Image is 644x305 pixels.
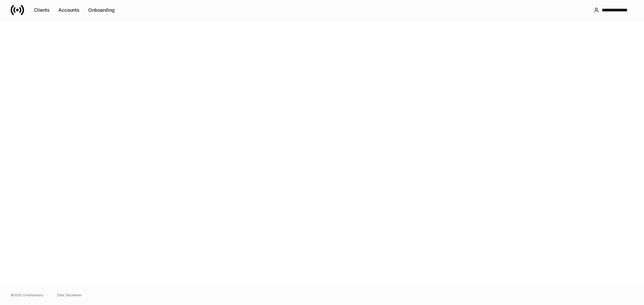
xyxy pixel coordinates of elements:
button: Clients [30,5,54,15]
a: Data Disclaimer [57,292,82,298]
button: Onboarding [84,5,119,15]
div: Accounts [58,7,79,13]
button: Accounts [54,5,84,15]
div: Onboarding [88,7,115,13]
div: Clients [34,7,50,13]
span: © 2025 OneAdvisory [11,292,44,298]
